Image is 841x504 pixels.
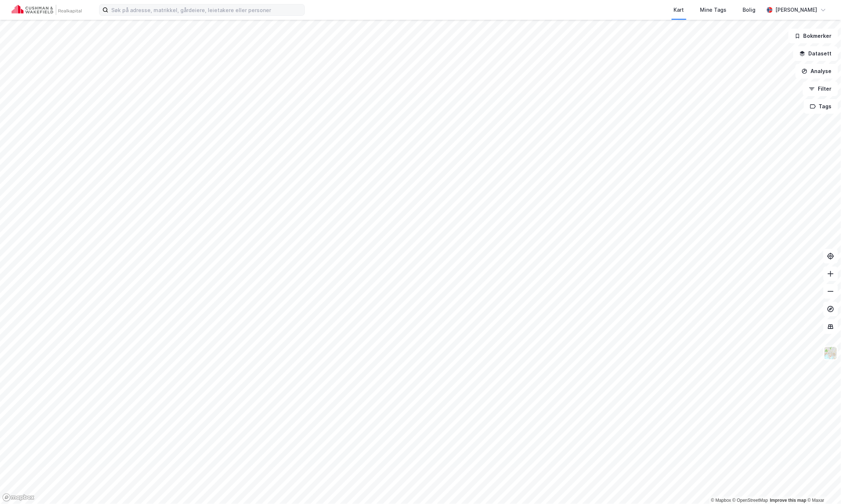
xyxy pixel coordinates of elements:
a: Mapbox homepage [2,493,35,502]
input: Søk på adresse, matrikkel, gårdeiere, leietakere eller personer [108,4,304,15]
div: [PERSON_NAME] [776,6,817,14]
div: Kart [674,6,684,14]
img: cushman-wakefield-realkapital-logo.202ea83816669bd177139c58696a8fa1.svg [12,5,82,15]
button: Filter [803,81,838,96]
div: Mine Tags [700,6,727,14]
img: Z [824,346,838,360]
iframe: Chat Widget [804,469,841,504]
a: OpenStreetMap [733,498,768,503]
button: Analyse [795,64,838,79]
button: Tags [804,99,838,114]
button: Bokmerker [788,29,838,43]
a: Improve this map [770,498,806,503]
a: Mapbox [711,498,731,503]
div: Kontrollprogram for chat [804,469,841,504]
div: Bolig [743,6,756,14]
button: Datasett [793,46,838,61]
